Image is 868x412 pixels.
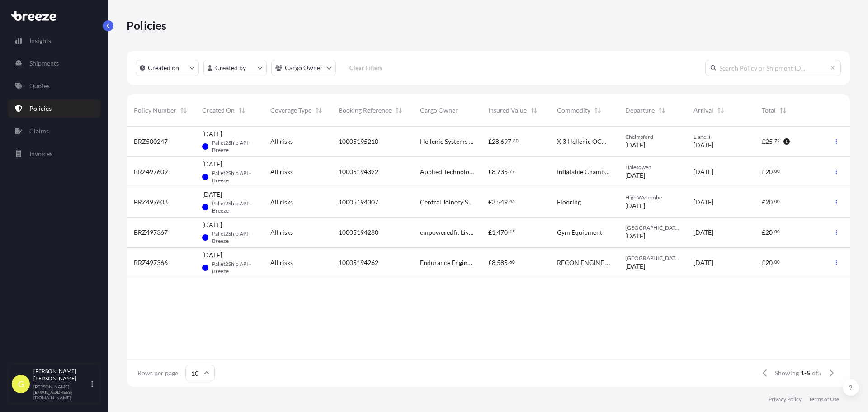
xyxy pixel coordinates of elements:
span: 470 [497,229,508,236]
span: . [773,230,774,233]
span: [DATE] [202,190,222,199]
button: Sort [778,105,788,116]
span: All risks [270,198,293,207]
span: £ [762,138,765,145]
p: Created by [215,63,246,72]
span: . [773,200,774,203]
span: High Wycombe [625,194,679,201]
span: 00 [774,260,780,264]
span: [DATE] [625,262,645,271]
span: Pallet2Ship API - Breeze [212,200,256,214]
span: . [773,170,774,173]
span: . [512,139,513,142]
span: , [495,199,497,205]
span: Coverage Type [270,106,311,115]
span: 1 [492,229,495,236]
span: 697 [500,138,511,145]
button: Sort [715,105,726,116]
span: BRZ497608 [134,198,168,207]
a: Invoices [8,145,101,163]
span: . [508,170,509,173]
span: Departure [625,106,655,115]
a: Policies [8,99,101,118]
span: PA-B [202,228,208,246]
span: [GEOGRAPHIC_DATA] [625,224,679,232]
span: Created On [202,106,235,115]
p: Shipments [29,59,59,68]
span: Arrival [693,106,713,115]
span: 8 [492,260,495,266]
span: 00 [774,200,780,203]
span: , [495,169,497,175]
a: Shipments [8,54,101,72]
button: Sort [393,105,404,116]
button: Sort [592,105,603,116]
span: 20 [765,260,773,266]
span: [DATE] [693,258,713,267]
span: £ [488,138,492,145]
span: [GEOGRAPHIC_DATA] [625,255,679,262]
span: £ [762,169,765,175]
span: PA-B [202,168,208,186]
a: Terms of Use [809,396,839,403]
span: 10005194307 [339,198,378,207]
span: , [495,229,497,236]
span: [DATE] [693,167,713,176]
span: 1-5 [801,369,810,378]
span: Flooring [557,198,581,207]
span: 00 [774,230,780,233]
span: All risks [270,228,293,237]
button: Sort [528,105,539,116]
span: 20 [765,169,773,175]
span: [DATE] [693,198,713,207]
span: £ [488,199,492,205]
p: Cargo Owner [285,63,323,72]
a: Claims [8,122,101,140]
span: Booking Reference [339,106,392,115]
p: Created on [148,63,179,72]
span: Pallet2Ship API - Breeze [212,170,256,184]
span: [DATE] [693,228,713,237]
span: 00 [774,170,780,173]
input: Search Policy or Shipment ID... [705,60,841,76]
p: Invoices [29,149,52,158]
span: RECON ENGINE JEEP 3 0 D DRAIN OF ANY OILS OR FLUIDS [557,258,611,267]
span: Pallet2Ship API - Breeze [212,260,256,275]
span: 549 [497,199,508,205]
button: cargoOwner Filter options [271,60,336,76]
span: 77 [509,170,515,173]
span: 8 [492,169,495,175]
span: 735 [497,169,508,175]
span: All risks [270,167,293,176]
span: 10005195210 [339,137,378,146]
span: . [508,200,509,203]
span: Llanelli [693,133,747,141]
span: Showing [775,369,799,378]
span: of 5 [812,369,821,378]
span: 3 [492,199,495,205]
span: 585 [497,260,508,266]
a: Privacy Policy [769,396,802,403]
span: . [508,230,509,233]
span: 20 [765,229,773,236]
span: 72 [774,139,780,142]
span: Halesowen [625,164,679,171]
p: [PERSON_NAME][EMAIL_ADDRESS][DOMAIN_NAME] [33,384,90,400]
span: All risks [270,258,293,267]
span: 80 [513,139,519,142]
span: Insured Value [488,106,527,115]
span: Applied Technology Ltd [420,167,474,176]
span: Hellenic Systems Ltd [420,137,474,146]
a: Insights [8,32,101,50]
a: Quotes [8,77,101,95]
span: , [499,138,500,145]
span: BRZ500247 [134,137,168,146]
p: Policies [127,18,167,33]
span: BRZ497366 [134,258,168,267]
span: £ [488,169,492,175]
span: £ [762,199,765,205]
p: Policies [29,104,52,113]
button: Sort [313,105,324,116]
button: Sort [656,105,667,116]
p: Insights [29,36,51,45]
